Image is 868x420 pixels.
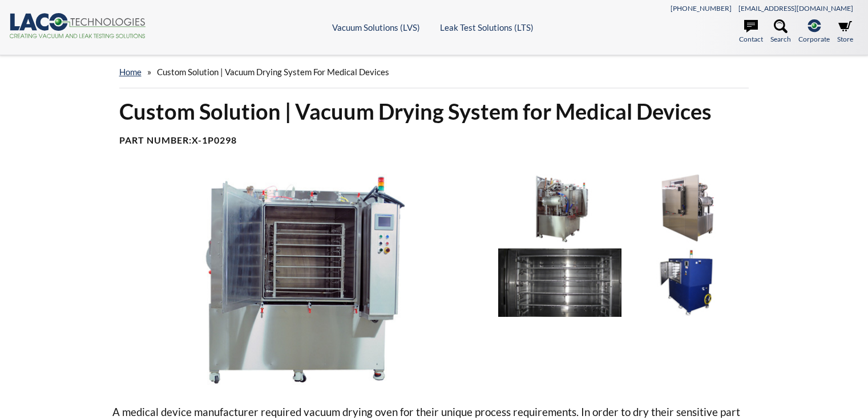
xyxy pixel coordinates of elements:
[157,67,389,77] span: Custom Solution | Vacuum Drying System for Medical Devices
[192,134,237,145] b: X-1P0298
[627,174,750,243] img: Isometric view of electropolished stainless steel vacuum drying system with large cube chamber
[798,34,830,44] span: Corporate
[671,4,732,13] a: [PHONE_NUMBER]
[119,134,749,146] h4: Part Number:
[738,4,853,13] a: [EMAIL_ADDRESS][DOMAIN_NAME]
[739,19,763,44] a: Contact
[770,19,791,44] a: Search
[112,174,490,385] img: Stainless steel vacuum drying system with large cube chamber and multiple shelves and platens
[498,248,621,317] img: Closeup of large stainless steel cube chamber with five interchangeable shelves in a vacuum dryin...
[627,248,750,317] img: Isometric view of stainless steel vacuum drying system with large cube chamber and multiple shelv...
[119,67,142,77] a: home
[440,22,534,32] a: Leak Test Solutions (LTS)
[498,174,621,243] img: Rear view of stainless steel vacuum drying system with vacuum chamber ports, hoses, pumps, and ga...
[332,22,420,32] a: Vacuum Solutions (LVS)
[119,97,749,125] h1: Custom Solution | Vacuum Drying System for Medical Devices
[837,19,853,44] a: Store
[119,56,749,88] div: »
